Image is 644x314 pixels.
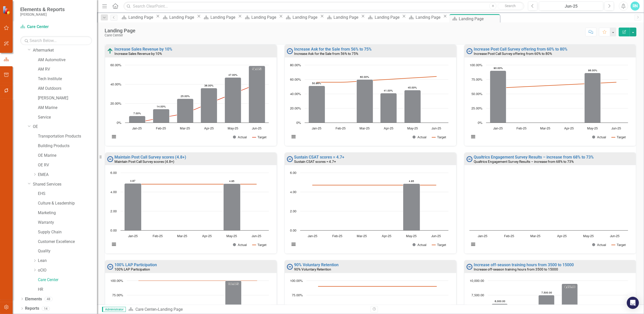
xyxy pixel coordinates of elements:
text: 50.96% [312,82,321,85]
img: On Track [107,48,113,54]
text: 4.85 [229,180,234,183]
small: Increase Post Call Survey offering from 60% to 80% [474,52,552,56]
path: Mar-25, 25. Actual. [177,99,194,123]
text: 0.00 [290,229,296,232]
div: Landing Page [128,14,155,20]
text: Feb-25 [504,235,514,238]
a: Lean [38,258,97,264]
img: Not Started [107,156,113,162]
button: Show Actual [233,135,247,139]
path: May-25, 47. Actual. [225,77,241,123]
div: Double-Click to Edit [105,152,277,254]
text: 9,451.00 [565,286,575,288]
img: Not Started [287,48,293,54]
path: Jan-25, 4.87. Actual. [125,184,141,231]
img: ClearPoint Strategy [2,6,12,15]
text: Jun-25 [610,235,620,238]
a: Landing Page [284,14,319,20]
small: Qualtrics Engagement Survey Results – increase from 68% to 73% [474,160,574,164]
text: 90.00% [494,67,503,70]
text: 7.00% [133,112,141,115]
small: Maintain Post Call Survey scores (4.8+) [114,160,174,164]
text: 75.00% [292,294,303,297]
a: AM Marine [38,105,97,111]
button: Show Actual [413,135,426,139]
div: Landing Page [459,16,499,22]
div: Chart. Highcharts interactive chart. [287,62,454,145]
a: Landing Page [407,14,442,20]
div: Landing Page [251,14,278,20]
text: Mar-25 [360,127,370,130]
text: Jan-25 [132,127,142,130]
text: May-25 [228,127,238,130]
a: OE Marine [38,153,97,159]
a: Care Center [135,307,156,312]
path: Jan-25, 50.96. Actual. [309,86,325,123]
a: EMEA [38,172,97,178]
text: Feb-25 [153,235,163,238]
div: Chart. Highcharts interactive chart. [108,170,274,252]
button: Show Actual [592,243,606,247]
text: 0% [117,121,121,125]
text: 25.00% [181,95,190,98]
text: 80.00% [290,64,301,67]
a: OE [33,124,97,130]
text: 75.00% [112,294,123,297]
text: May-25 [587,127,598,130]
path: May-25, 86. Actual. [585,73,601,123]
text: 60.00% [110,64,121,67]
button: View chart menu, Chart [470,133,477,140]
a: Landing Page [325,14,360,20]
div: Landing Page [416,14,442,20]
text: May-25 [583,235,594,238]
span: Elements & Reports [20,6,65,12]
a: Care Center [38,277,97,283]
img: Not Started [287,156,293,162]
div: Landing Page [210,14,237,20]
small: Increase off-season training hours from 3500 to 15000 [474,267,558,271]
small: Increase Sales Revenue by 10% [114,52,162,56]
button: Show Actual [413,243,426,247]
text: Apr-25 [382,235,391,238]
input: Search ClearPoint... [124,2,524,11]
button: Show Target [612,135,626,139]
text: 0% [478,121,482,125]
text: 25.00% [471,107,482,110]
text: Apr-25 [557,235,567,238]
text: Jan-25 [308,235,317,238]
g: Actual, series 1 of 2. Bar series with 6 bars. [125,173,257,231]
text: Apr-25 [564,127,574,130]
a: Marketing [38,210,97,216]
a: Culture & Leadership [38,200,97,206]
a: 100% LAP Participation [114,262,157,267]
text: Jan-25 [478,235,487,238]
div: Landing Page [169,14,196,20]
text: Jan-25 [312,127,321,130]
button: Show Target [432,243,446,247]
a: Shared Services [33,182,97,187]
img: Not Started [466,264,472,270]
button: View chart menu, Chart [110,133,117,140]
div: 48 [44,297,53,301]
a: Reports [25,306,39,311]
text: 10,000.00 [470,279,484,283]
text: Jun-25 [611,127,621,130]
div: Landing Page [158,307,183,312]
text: 7,500.00 [541,291,552,294]
div: Landing Page [293,14,319,20]
text: 14.00% [157,105,166,108]
small: [PERSON_NAME] [20,12,65,16]
div: Double-Click to Edit [464,152,636,254]
text: May-25 [226,235,237,238]
a: AM Outdoors [38,86,97,92]
small: Sustain CSAT scores = 4.7+ [294,160,336,164]
a: Elements [25,296,42,302]
text: 20.00% [110,102,121,105]
img: Not Started [107,264,113,270]
svg: Interactive chart [108,62,271,145]
img: Not Started [466,156,472,162]
text: 45.00% [408,86,417,89]
text: 6.00 [110,171,117,175]
a: AM Automotive [38,57,97,63]
text: 59.00% [252,68,261,70]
